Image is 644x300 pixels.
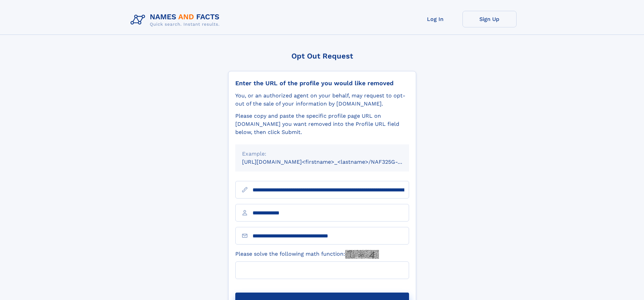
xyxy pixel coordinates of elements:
[235,79,409,87] div: Enter the URL of the profile you would like removed
[242,150,402,158] div: Example:
[408,11,462,27] a: Log In
[235,112,409,136] div: Please copy and paste the specific profile page URL on [DOMAIN_NAME] you want removed into the Pr...
[235,250,379,259] label: Please solve the following math function:
[235,92,409,108] div: You, or an authorized agent on your behalf, may request to opt-out of the sale of your informatio...
[462,11,517,27] a: Sign Up
[228,52,416,60] div: Opt Out Request
[128,11,225,29] img: Logo Names and Facts
[242,159,422,165] small: [URL][DOMAIN_NAME]<firstname>_<lastname>/NAF325G-xxxxxxxx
